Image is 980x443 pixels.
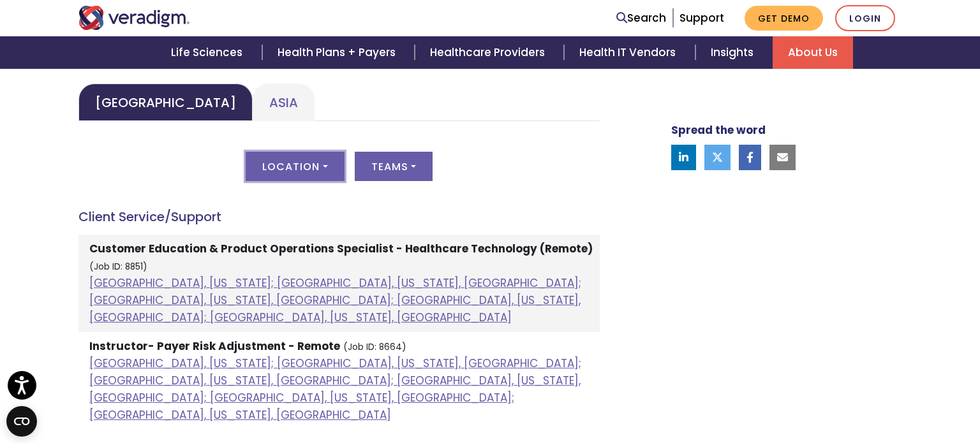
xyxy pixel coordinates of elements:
[671,122,766,138] strong: Spread the word
[78,6,190,30] img: Veradigm logo
[564,36,695,69] a: Health IT Vendors
[343,341,406,353] small: (Job ID: 8664)
[89,261,147,273] small: (Job ID: 8851)
[253,84,315,121] a: Asia
[89,275,581,325] a: [GEOGRAPHIC_DATA], [US_STATE]; [GEOGRAPHIC_DATA], [US_STATE], [GEOGRAPHIC_DATA]; [GEOGRAPHIC_DATA...
[6,406,37,437] button: Open CMP widget
[679,10,724,25] a: Support
[773,36,853,69] a: About Us
[78,209,600,224] h4: Client Service/Support
[616,10,666,27] a: Search
[156,36,262,69] a: Life Sciences
[415,36,564,69] a: Healthcare Providers
[89,241,593,256] strong: Customer Education & Product Operations Specialist - Healthcare Technology (Remote)
[355,152,433,181] button: Teams
[78,84,253,121] a: [GEOGRAPHIC_DATA]
[835,5,895,31] a: Login
[262,36,415,69] a: Health Plans + Payers
[745,6,823,31] a: Get Demo
[89,356,581,423] a: [GEOGRAPHIC_DATA], [US_STATE]; [GEOGRAPHIC_DATA], [US_STATE], [GEOGRAPHIC_DATA]; [GEOGRAPHIC_DATA...
[246,152,344,181] button: Location
[89,338,340,354] strong: Instructor- Payer Risk Adjustment - Remote
[695,36,773,69] a: Insights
